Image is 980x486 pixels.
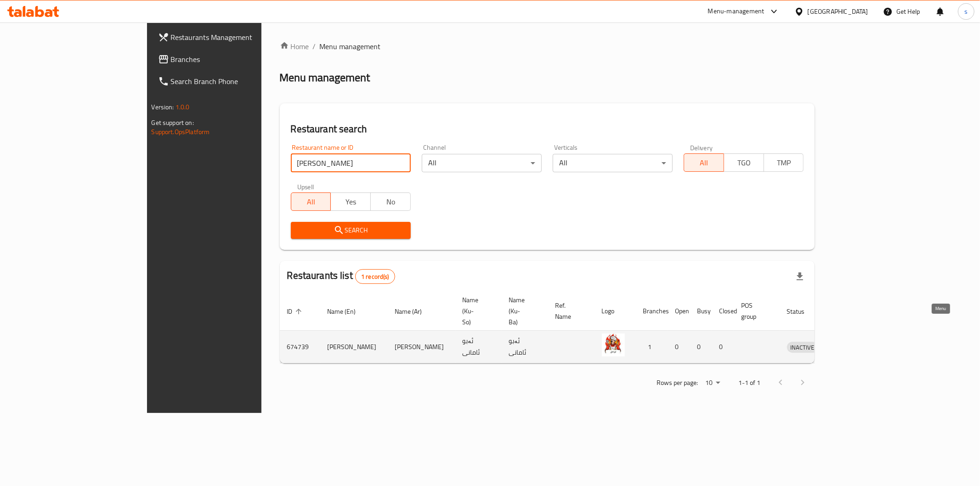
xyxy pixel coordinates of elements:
[712,331,734,363] td: 0
[787,342,818,353] div: INACTIVE
[280,41,815,52] nav: breadcrumb
[280,70,370,85] h2: Menu management
[287,306,305,317] span: ID
[151,70,311,92] a: Search Branch Phone
[291,192,331,211] button: All
[555,300,583,322] span: Ref. Name
[690,331,712,363] td: 0
[668,331,690,363] td: 0
[152,117,194,129] span: Get support on:
[176,101,190,113] span: 1.0.0
[395,306,434,317] span: Name (Ar)
[602,333,625,356] img: Abu Amani
[328,306,368,317] span: Name (En)
[702,376,724,390] div: Rows per page:
[690,292,712,331] th: Busy
[356,272,395,281] span: 1 record(s)
[320,41,381,52] span: Menu management
[287,269,395,284] h2: Restaurants list
[502,331,548,363] td: ئەبو ئامانی
[657,377,698,389] p: Rows per page:
[808,6,868,17] div: [GEOGRAPHIC_DATA]
[455,331,502,363] td: ئەبو ئامانی
[636,292,668,331] th: Branches
[712,292,734,331] th: Closed
[291,122,804,136] h2: Restaurant search
[298,225,403,236] span: Search
[684,153,724,172] button: All
[964,6,968,17] span: s
[595,292,636,331] th: Logo
[291,222,411,239] button: Search
[787,306,817,317] span: Status
[313,41,316,52] li: /
[764,153,804,172] button: TMP
[151,48,311,70] a: Branches
[422,154,542,172] div: All
[355,269,395,284] div: Total records count
[320,331,388,363] td: [PERSON_NAME]
[171,76,303,87] span: Search Branch Phone
[388,331,455,363] td: [PERSON_NAME]
[708,6,765,17] div: Menu-management
[688,156,720,170] span: All
[330,192,371,211] button: Yes
[152,101,174,113] span: Version:
[171,32,303,43] span: Restaurants Management
[463,294,491,328] span: Name (Ku-So)
[768,156,800,170] span: TMP
[789,266,811,288] div: Export file
[724,153,764,172] button: TGO
[738,377,760,389] p: 1-1 of 1
[787,342,818,353] span: INACTIVE
[295,195,328,209] span: All
[636,331,668,363] td: 1
[171,54,303,65] span: Branches
[728,156,760,170] span: TGO
[509,294,537,328] span: Name (Ku-Ba)
[370,192,411,211] button: No
[374,195,407,209] span: No
[297,183,314,190] label: Upsell
[280,292,861,363] table: enhanced table
[334,195,367,209] span: Yes
[152,126,210,138] a: Support.OpsPlatform
[291,154,411,172] input: Search for restaurant name or ID..
[553,154,673,172] div: All
[742,300,769,322] span: POS group
[668,292,690,331] th: Open
[151,26,311,48] a: Restaurants Management
[690,144,713,151] label: Delivery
